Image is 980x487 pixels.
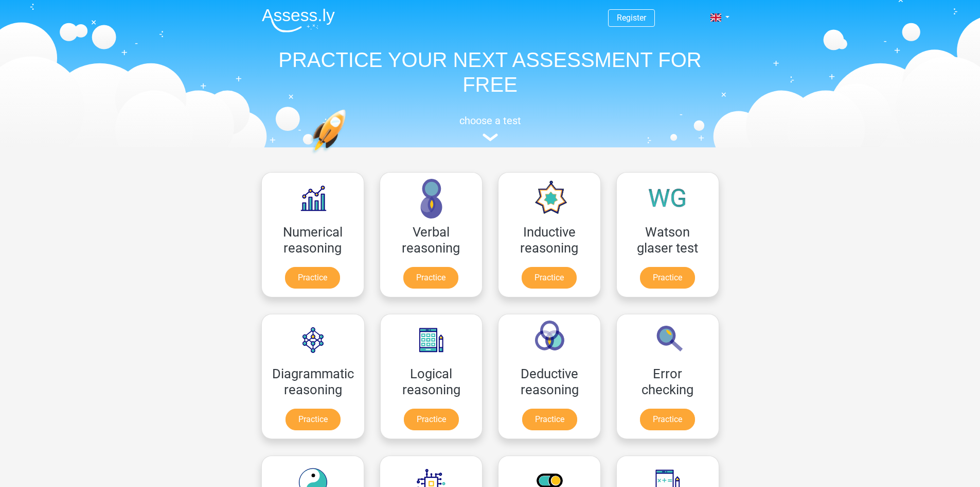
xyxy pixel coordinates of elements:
a: Practice [640,267,695,289]
img: Assessly [262,8,335,32]
img: assessment [483,133,498,141]
a: Practice [640,409,695,430]
a: Register [617,13,646,23]
a: Practice [403,267,458,289]
a: Practice [286,409,341,430]
a: Practice [285,267,340,289]
img: practice [310,109,386,203]
a: choose a test [254,114,727,142]
a: Practice [404,409,459,430]
a: Practice [522,267,577,289]
a: Practice [522,409,577,430]
h1: PRACTICE YOUR NEXT ASSESSMENT FOR FREE [254,47,727,97]
h5: choose a test [254,114,727,127]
